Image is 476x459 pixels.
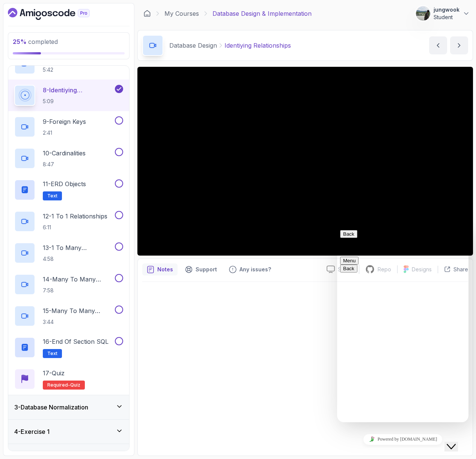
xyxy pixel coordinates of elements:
[47,193,57,199] span: Text
[240,266,271,273] p: Any issues?
[43,255,113,263] p: 4:58
[43,318,113,326] p: 3:44
[434,14,459,21] p: Student
[43,66,107,74] p: 5:42
[43,287,113,294] p: 7:58
[14,116,123,137] button: 9-Foreign Keys2:41
[196,266,217,273] p: Support
[47,351,57,357] span: Text
[43,98,113,105] p: 5:09
[43,337,108,346] p: 16 - End Of Section SQL
[43,306,113,315] p: 15 - Many To Many Relationship SQL
[47,382,70,388] span: Required-
[14,85,123,106] button: 8-Identiying Relationships5:09
[14,274,123,295] button: 14-Many To Many Relationships7:58
[224,41,291,50] p: Identiying Relationships
[224,263,276,275] button: Feedback button
[444,429,468,451] iframe: chat widget
[43,117,86,126] p: 9 - Foreign Keys
[8,8,107,20] a: Dashboard
[14,403,88,412] h3: 3 - Database Normalization
[43,224,107,231] p: 6:11
[43,275,113,284] p: 14 - Many To Many Relationships
[43,243,113,252] p: 13 - 1 To Many Relationships
[169,41,217,50] p: Database Design
[14,369,123,390] button: 17-QuizRequired-quiz
[43,86,113,95] p: 8 - Identiying Relationships
[337,227,468,422] iframe: chat widget
[14,211,123,232] button: 12-1 To 1 Relationships6:11
[14,427,50,436] h3: 4 - Exercise 1
[142,263,178,275] button: notes button
[8,420,129,444] button: 4-Exercise 1
[181,263,221,275] button: Support button
[157,266,173,273] p: Notes
[14,305,123,327] button: 15-Many To Many Relationship SQL3:44
[13,38,27,45] span: 25 %
[43,161,86,168] p: 8:47
[143,10,151,17] a: Dashboard
[337,431,468,448] iframe: chat widget
[70,382,80,388] span: quiz
[137,67,473,256] iframe: 7 - Identiying Relationships
[43,129,86,137] p: 2:41
[434,6,459,14] p: jungwook
[43,369,65,378] p: 17 - Quiz
[14,179,123,200] button: 11-ERD ObjectsText
[14,148,123,169] button: 10-Cardinalities8:47
[8,395,129,419] button: 3-Database Normalization
[43,179,86,188] p: 11 - ERD Objects
[164,9,199,18] a: My Courses
[14,337,123,358] button: 16-End Of Section SQLText
[212,9,312,18] p: Database Design & Implementation
[13,38,58,45] span: completed
[429,36,447,54] button: previous content
[43,149,86,158] p: 10 - Cardinalities
[14,242,123,263] button: 13-1 To Many Relationships4:58
[43,212,107,221] p: 12 - 1 To 1 Relationships
[450,36,468,54] button: next content
[416,6,470,21] button: user profile imagejungwookStudent
[416,6,430,21] img: user profile image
